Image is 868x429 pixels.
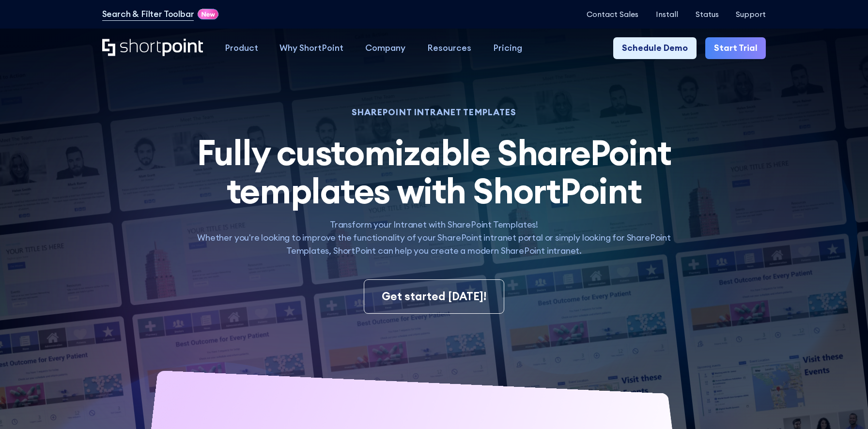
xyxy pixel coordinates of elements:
[736,10,766,18] a: Support
[225,42,258,55] div: Product
[102,39,203,58] a: Home
[180,218,688,258] p: Transform your Intranet with SharePoint Templates! Whether you're looking to improve the function...
[493,42,522,55] div: Pricing
[269,37,355,59] a: Why ShortPoint
[197,130,671,213] span: Fully customizable SharePoint templates with ShortPoint
[705,37,766,59] a: Start Trial
[355,37,417,59] a: Company
[279,42,343,55] div: Why ShortPoint
[656,10,678,18] a: Install
[696,10,719,18] a: Status
[613,37,697,59] a: Schedule Demo
[365,42,405,55] div: Company
[417,37,482,59] a: Resources
[587,10,638,18] a: Contact Sales
[214,37,269,59] a: Product
[382,289,486,305] div: Get started [DATE]!
[482,37,533,59] a: Pricing
[180,108,688,116] h1: SHAREPOINT INTRANET TEMPLATES
[427,42,471,55] div: Resources
[364,279,504,314] a: Get started [DATE]!
[102,8,194,21] a: Search & Filter Toolbar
